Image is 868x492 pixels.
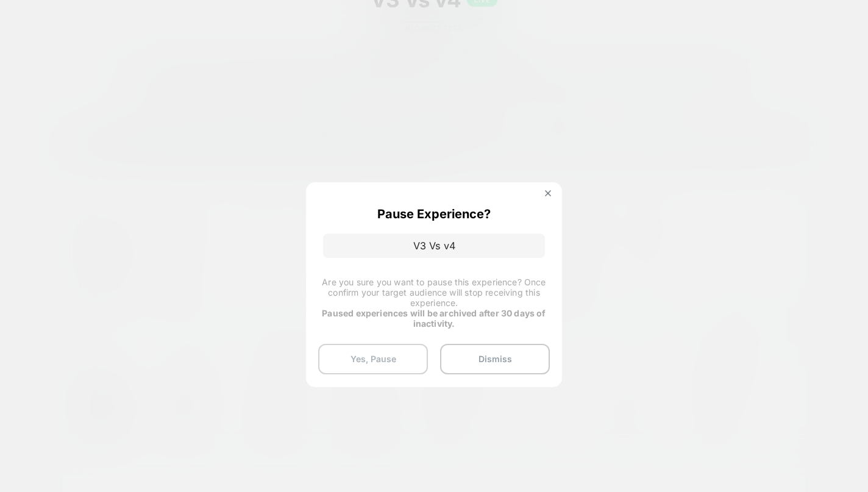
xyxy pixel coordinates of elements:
p: V3 Vs v4 [323,234,545,258]
p: Pause Experience? [377,207,491,221]
button: Yes, Pause [318,344,428,374]
button: Dismiss [440,344,550,374]
span: Are you sure you want to pause this experience? Once confirm your target audience will stop recei... [322,277,546,308]
img: close [545,190,551,196]
strong: Paused experiences will be archived after 30 days of inactivity. [322,308,546,329]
